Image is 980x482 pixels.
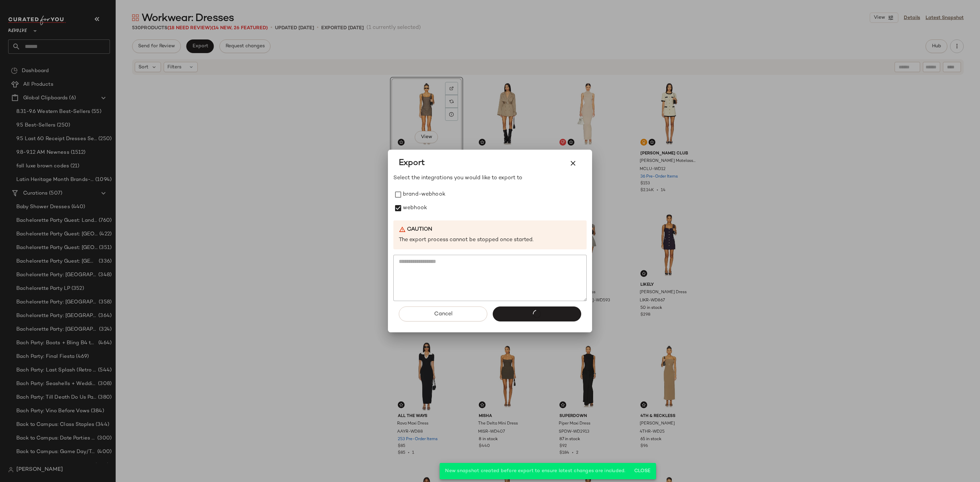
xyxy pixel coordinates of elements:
[399,158,425,169] span: Export
[403,201,427,215] label: webhook
[403,188,445,201] label: brand-webhook
[631,465,653,477] button: Close
[393,174,587,182] p: Select the integrations you would like to export to
[407,226,432,234] b: Caution
[634,468,651,474] span: Close
[434,311,452,317] span: Cancel
[399,306,487,321] button: Cancel
[445,468,625,473] span: New snapshot created before export to ensure latest changes are included.
[399,236,581,244] p: The export process cannot be stopped once started.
